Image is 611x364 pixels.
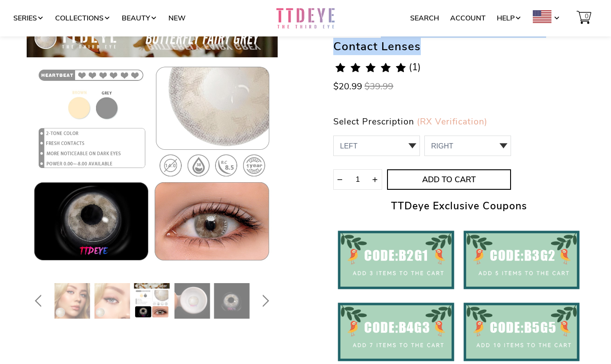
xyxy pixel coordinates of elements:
[333,80,362,92] span: $20.99
[333,19,584,55] h1: TTDeye Butterfly Fairy Grey Colored Contact Lenses
[450,10,486,27] a: Account
[134,283,170,319] img: TTDeye Butterfly Fairy Grey Colored Contact Lenses
[497,10,522,27] a: Help
[333,116,414,128] span: Select Prescription
[417,116,487,128] a: (RX Verification)
[424,136,511,156] select: 0 1 2 3 4 5 6 7
[214,283,250,319] img: TTDeye Butterfly Fairy Grey Colored Contact Lenses
[409,62,421,72] span: (1)
[13,10,44,27] a: Series
[26,283,54,319] button: Previous
[410,10,439,27] a: Search
[571,10,598,27] a: 0
[583,8,591,25] span: 0
[388,175,510,185] span: Add to Cart
[251,283,278,319] button: Next
[364,80,393,92] span: $39.99
[174,283,210,319] img: TTDeye Butterfly Fairy Grey Colored Contact Lenses
[55,10,111,27] a: Collections
[168,10,186,27] a: New
[533,10,551,23] img: USD.png
[387,169,511,190] button: Add to Cart
[122,10,157,27] a: Beauty
[54,283,90,319] img: TTDeye Butterfly Fairy Grey Colored Contact Lenses
[333,62,584,80] a: 5.0 rating (1 votes)
[333,199,584,214] h2: TTDeye Exclusive Coupons
[333,136,420,156] select: -2.75,-3.00,-4.50,-4.75,-5.00,-6.50,-7.00,-7.50 0 1 2 3 4 5 6 7
[27,19,278,270] img: TTDeye Butterfly Fairy Grey Colored Contact Lenses
[94,283,130,319] img: TTDeye Butterfly Fairy Grey Colored Contact Lenses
